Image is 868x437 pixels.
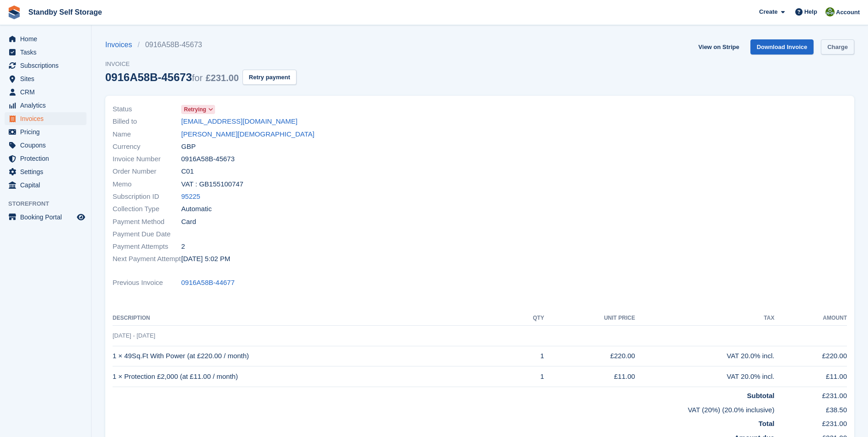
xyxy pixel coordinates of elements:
nav: breadcrumbs [105,39,297,50]
span: Account [836,8,860,17]
span: Capital [20,179,75,191]
a: menu [5,152,86,165]
a: menu [5,86,86,98]
td: £11.00 [544,366,635,387]
td: £220.00 [774,346,847,366]
a: Invoices [105,39,138,50]
span: 0916A58B-45673 [181,154,235,164]
span: Invoice [105,60,297,69]
span: Protection [20,152,75,165]
span: C01 [181,166,194,177]
span: Memo [113,179,181,190]
span: Billed to [113,116,181,127]
th: QTY [511,311,544,326]
span: [DATE] - [DATE] [113,332,155,339]
a: Standby Self Storage [25,5,106,20]
span: GBP [181,142,196,152]
a: menu [5,211,86,224]
span: Next Payment Attempt [113,254,181,264]
span: Previous Invoice [113,278,181,288]
div: 0916A58B-45673 [105,71,239,83]
a: menu [5,165,86,178]
span: Storefront [8,199,91,208]
span: Help [804,7,817,16]
span: Payment Method [113,217,181,227]
td: VAT (20%) (20.0% inclusive) [113,401,774,415]
span: Order Number [113,166,181,177]
span: CRM [20,86,75,98]
span: Automatic [181,204,212,214]
a: Download Invoice [750,39,814,55]
td: £231.00 [774,415,847,429]
td: £231.00 [774,387,847,401]
td: £220.00 [544,346,635,366]
button: Retry payment [243,70,297,85]
a: menu [5,59,86,72]
td: 1 [511,346,544,366]
a: menu [5,126,86,138]
a: [EMAIL_ADDRESS][DOMAIN_NAME] [181,116,297,127]
span: Pricing [20,126,75,138]
td: 1 × 49Sq.Ft With Power (at £220.00 / month) [113,346,511,366]
a: menu [5,179,86,191]
a: Retrying [181,104,215,115]
img: stora-icon-8386f47178a22dfd0bd8f6a31ec36ba5ce8667c1dd55bd0f319d3a0aa187defe.svg [7,5,21,19]
span: Invoices [20,112,75,125]
span: Retrying [184,105,206,114]
a: 0916A58B-44677 [181,278,235,288]
span: Analytics [20,99,75,112]
th: Description [113,311,511,326]
span: Card [181,217,196,227]
div: VAT 20.0% incl. [635,371,775,382]
td: 1 [511,366,544,387]
span: Tasks [20,46,75,59]
span: Currency [113,142,181,152]
strong: Subtotal [747,392,774,399]
a: menu [5,33,86,45]
span: Payment Attempts [113,241,181,252]
span: Create [759,7,777,16]
img: Steve Hambridge [825,7,835,16]
time: 2025-08-21 16:02:21 UTC [181,254,230,264]
span: for [192,73,202,83]
td: £11.00 [774,366,847,387]
a: menu [5,139,86,152]
a: [PERSON_NAME][DEMOGRAPHIC_DATA] [181,129,314,140]
span: Invoice Number [113,154,181,164]
a: menu [5,72,86,85]
div: VAT 20.0% incl. [635,351,775,361]
span: Name [113,129,181,140]
a: Charge [821,39,854,55]
td: 1 × Protection £2,000 (at £11.00 / month) [113,366,511,387]
span: Collection Type [113,204,181,214]
a: menu [5,99,86,112]
span: Settings [20,165,75,178]
strong: Total [759,420,775,427]
a: menu [5,112,86,125]
a: Preview store [75,212,86,223]
th: Tax [635,311,775,326]
span: Payment Due Date [113,229,181,240]
span: VAT : GB155100747 [181,179,243,190]
span: Home [20,33,75,45]
th: Amount [774,311,847,326]
a: menu [5,46,86,59]
a: 95225 [181,191,200,202]
span: Subscriptions [20,59,75,72]
span: £231.00 [206,73,239,83]
span: 2 [181,241,185,252]
td: £38.50 [774,401,847,415]
span: Sites [20,72,75,85]
span: Coupons [20,139,75,152]
a: View on Stripe [695,39,743,55]
span: Booking Portal [20,211,75,224]
span: Subscription ID [113,191,181,202]
th: Unit Price [544,311,635,326]
span: Status [113,104,181,115]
